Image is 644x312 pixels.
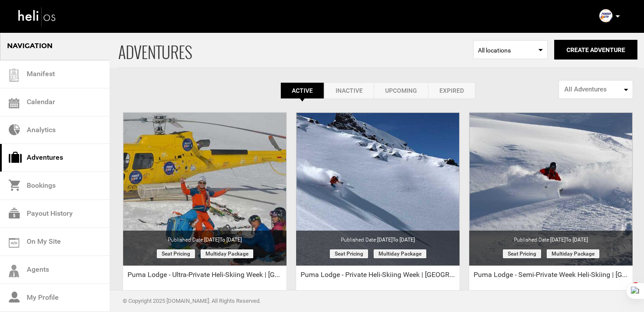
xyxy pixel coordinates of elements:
[503,249,541,258] span: Seat Pricing
[280,82,324,99] a: Active
[632,282,639,289] span: 1
[330,249,368,258] span: Seat Pricing
[9,265,19,277] img: agents-icon.svg
[9,98,19,109] img: calendar.svg
[219,237,242,243] span: to [DATE]
[18,5,57,28] img: heli-logo
[377,237,415,243] span: [DATE]
[564,85,622,94] span: All Adventures
[554,40,637,60] button: Create Adventure
[614,282,635,303] iframe: Intercom live chat
[566,237,588,243] span: to [DATE]
[473,40,548,59] span: Select box activate
[374,82,428,99] a: Upcoming
[123,270,287,283] div: Puma Lodge - Ultra-Private Heli-Skiing Week | [GEOGRAPHIC_DATA]
[469,270,633,283] div: Puma Lodge - Semi-Private Week Heli-Skiing | [GEOGRAPHIC_DATA]
[324,82,374,99] a: Inactive
[469,231,633,244] div: Published Date:
[559,80,633,99] button: All Adventures
[9,238,19,248] img: on_my_site.svg
[7,69,21,82] img: guest-list.svg
[428,82,475,99] a: Expired
[157,249,195,258] span: Seat Pricing
[296,231,460,244] div: Published Date:
[123,231,287,244] div: Published Date:
[393,237,415,243] span: to [DATE]
[204,237,242,243] span: [DATE]
[550,237,588,243] span: [DATE]
[547,249,599,258] span: Multiday package
[118,32,473,67] span: ADVENTURES
[296,270,460,283] div: Puma Lodge - Private Heli-Skiing Week | [GEOGRAPHIC_DATA]
[201,249,253,258] span: Multiday package
[599,9,612,22] img: img_4ecfe53a2424d03c48d5c479737e21a3.png
[478,46,543,55] span: All locations
[374,249,426,258] span: Multiday package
